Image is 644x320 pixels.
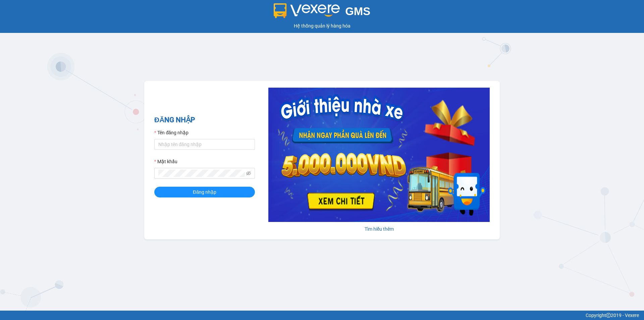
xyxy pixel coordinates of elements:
a: GMS [274,10,371,15]
label: Tên đăng nhập [154,129,189,136]
h2: ĐĂNG NHẬP [154,115,255,126]
span: copyright [606,313,611,318]
div: Copyright 2019 - Vexere [5,312,639,319]
img: logo 2 [274,3,340,18]
input: Mật khẩu [158,170,245,177]
span: eye-invisible [246,171,251,176]
div: Hệ thống quản lý hàng hóa [2,22,642,30]
label: Mật khẩu [154,158,177,165]
img: banner-0 [268,88,490,222]
span: GMS [345,5,370,17]
button: Đăng nhập [154,187,255,197]
input: Tên đăng nhập [154,139,255,150]
span: Đăng nhập [193,188,216,196]
div: Tìm hiểu thêm [268,225,490,233]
